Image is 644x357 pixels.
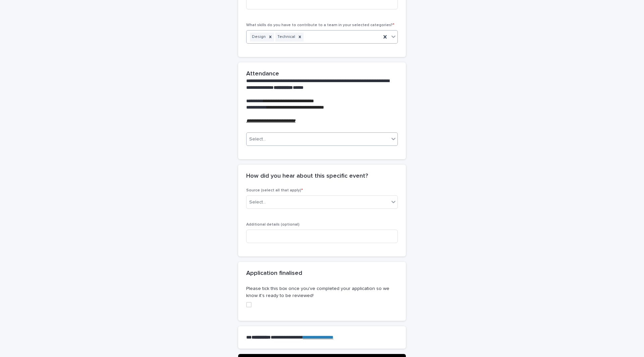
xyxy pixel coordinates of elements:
[246,173,368,180] h2: How did you hear about this specific event?
[246,285,398,299] p: Please tick this box once you've completed your application so we know it's ready to be reviewed!
[246,188,303,192] span: Source (select all that apply)
[249,199,266,206] div: Select...
[246,270,302,277] h2: Application finalised
[275,33,296,42] div: Technical
[250,33,267,42] div: Design
[246,70,279,78] h2: Attendance
[249,136,266,143] div: Select...
[246,23,394,27] span: What skills do you have to contribute to a team in your selected categories?
[246,223,300,227] span: Additional details (optional)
